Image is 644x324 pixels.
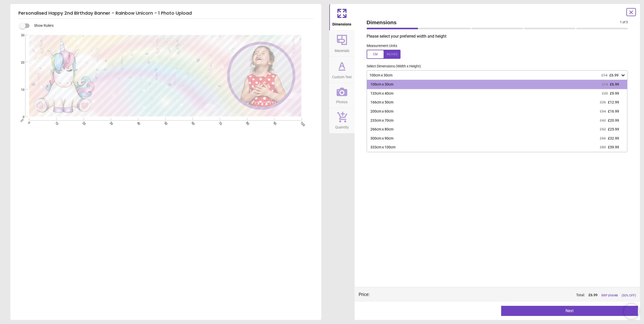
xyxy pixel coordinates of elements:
span: £6.99 [609,73,619,77]
span: £ [588,293,598,298]
h5: Personalised Happy 2nd Birthday Banner - Rainbow Unicorn - 1 Photo Upload [18,8,313,19]
button: Custom Text [329,57,355,83]
div: Show Rulers [22,23,321,29]
div: Total: [377,293,636,298]
div: 100cm x 30cm [370,82,393,87]
span: Dimensions [367,19,620,26]
span: £66 [600,136,606,140]
span: £14 [602,82,608,86]
span: £42 [600,118,606,122]
span: £80 [600,145,606,149]
span: £32.99 [608,136,619,140]
span: 1 of 5 [620,20,628,24]
button: Next [501,306,638,316]
span: £9.99 [610,91,619,95]
span: (50% OFF) [622,293,636,298]
button: Materials [329,31,355,57]
span: £16.99 [608,109,619,113]
span: Photos [336,97,347,105]
div: 333cm x 100cm [370,145,395,150]
span: £12.99 [608,100,619,104]
span: £20.99 [608,118,619,122]
div: 100cm x 30cm [369,73,621,77]
span: Custom Text [332,72,352,80]
span: £26 [600,100,606,104]
span: Quantity [335,122,349,130]
span: £14 [601,73,607,77]
span: £6.99 [610,82,619,86]
label: Select Dimensions (Width x Height) [363,64,421,69]
span: £20 [602,91,608,95]
button: Photos [329,83,355,108]
div: 300cm x 90cm [370,136,393,141]
span: £34 [600,109,606,113]
span: 30 [15,33,24,38]
button: Quantity [329,108,355,133]
span: £25.99 [608,127,619,131]
iframe: Brevo live chat [624,304,639,319]
span: £ 13.98 [608,293,618,297]
button: Dimensions [329,4,355,30]
span: £52 [600,127,606,131]
div: 133cm x 40cm [370,91,393,96]
label: Measurement Units [367,43,397,48]
p: Please select your preferred width and height [367,34,632,39]
span: Dimensions [332,19,351,27]
div: 266cm x 80cm [370,127,393,132]
span: RRP [601,293,618,298]
div: 233cm x 70cm [370,118,393,123]
div: 166cm x 50cm [370,100,393,105]
div: Price : [359,291,370,298]
span: £39.99 [608,145,619,149]
span: Materials [335,46,349,53]
div: 200cm x 60cm [370,109,393,114]
span: 6.99 [591,293,598,297]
